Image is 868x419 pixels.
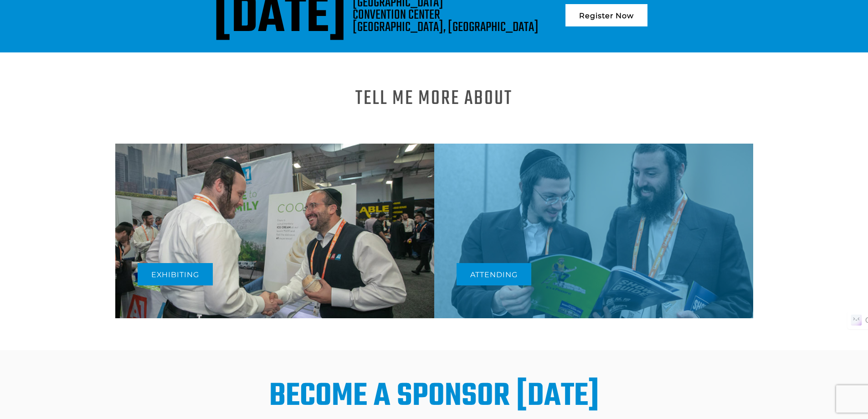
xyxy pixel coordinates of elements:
h1: BECOME A SPONSOR [DATE] [269,382,599,411]
a: Exhibiting [138,263,213,285]
h1: Tell me more About [355,93,513,104]
a: Register Now [565,4,647,26]
a: Attending [457,263,531,285]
